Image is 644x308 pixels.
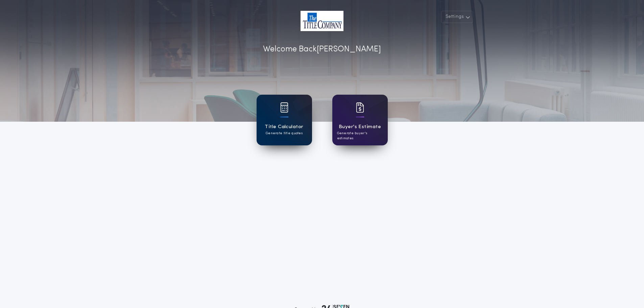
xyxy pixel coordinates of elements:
[263,43,381,55] p: Welcome Back [PERSON_NAME]
[301,11,343,31] img: account-logo
[339,123,381,131] h1: Buyer's Estimate
[257,95,312,145] a: card iconTitle CalculatorGenerate title quotes
[332,95,388,145] a: card iconBuyer's EstimateGenerate buyer's estimates
[441,11,473,23] button: Settings
[337,131,383,141] p: Generate buyer's estimates
[266,131,303,136] p: Generate title quotes
[356,102,364,113] img: card icon
[280,102,288,113] img: card icon
[265,123,303,131] h1: Title Calculator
